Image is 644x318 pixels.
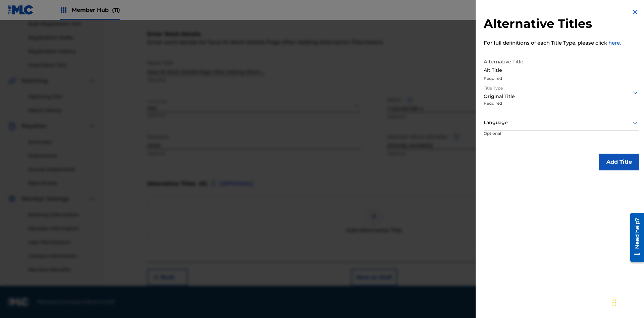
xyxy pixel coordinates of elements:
[8,5,34,15] img: MLC Logo
[484,100,533,115] p: Required
[72,6,120,14] span: Member Hub
[484,75,639,82] p: Required
[60,6,68,14] img: Top Rightsholders
[610,286,644,318] iframe: Chat Widget
[112,7,120,13] span: (11)
[625,210,644,265] iframe: Resource Center
[484,16,639,31] h2: Alternative Titles
[599,154,639,170] button: Add Title
[608,40,621,46] a: here.
[612,293,616,313] div: Drag
[484,39,639,47] p: For full definitions of each Title Type, please click
[484,130,534,146] p: Optional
